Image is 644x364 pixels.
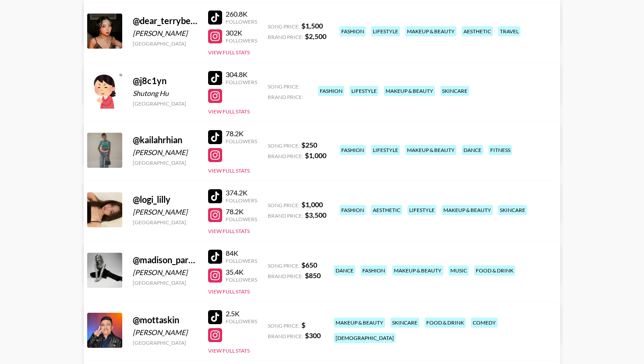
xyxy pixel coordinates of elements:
[226,10,257,18] div: 260.8K
[405,26,456,36] div: makeup & beauty
[226,276,257,283] div: Followers
[226,197,257,204] div: Followers
[133,194,198,205] div: @ logi_lilly
[133,29,198,38] div: [PERSON_NAME]
[334,318,385,328] div: makeup & beauty
[440,86,469,96] div: skincare
[384,86,435,96] div: makeup & beauty
[305,331,321,339] strong: $ 300
[133,219,198,226] div: [GEOGRAPHIC_DATA]
[133,15,198,26] div: @ dear_terryberry
[268,142,300,149] span: Song Price:
[462,145,483,155] div: dance
[305,32,326,40] strong: $ 2,500
[268,23,300,30] span: Song Price:
[268,322,300,329] span: Song Price:
[392,265,443,276] div: makeup & beauty
[226,70,257,79] div: 304.8K
[371,145,400,155] div: lifestyle
[208,228,250,234] button: View Full Stats
[268,202,300,209] span: Song Price:
[226,268,257,276] div: 35.4K
[226,249,257,258] div: 84K
[498,26,520,36] div: travel
[350,86,379,96] div: lifestyle
[301,261,317,269] strong: $ 650
[405,145,456,155] div: makeup & beauty
[133,315,198,325] div: @ mottaskin
[340,145,366,155] div: fashion
[268,273,303,279] span: Brand Price:
[390,318,419,328] div: skincare
[133,268,198,277] div: [PERSON_NAME]
[268,94,303,100] span: Brand Price:
[334,333,396,343] div: [DEMOGRAPHIC_DATA]
[208,108,250,115] button: View Full Stats
[498,205,527,215] div: skincare
[305,211,326,219] strong: $ 3,500
[268,83,300,90] span: Song Price:
[268,34,303,40] span: Brand Price:
[301,141,317,149] strong: $ 250
[334,265,355,276] div: dance
[226,216,257,223] div: Followers
[208,167,250,174] button: View Full Stats
[226,79,257,85] div: Followers
[305,151,326,159] strong: $ 1,000
[208,347,250,354] button: View Full Stats
[133,279,198,286] div: [GEOGRAPHIC_DATA]
[226,188,257,197] div: 374.2K
[371,205,402,215] div: aesthetic
[226,129,257,138] div: 78.2K
[301,21,323,30] strong: $ 1,500
[226,309,257,318] div: 2.5K
[133,134,198,145] div: @ kailahrhian
[268,333,303,339] span: Brand Price:
[371,26,400,36] div: lifestyle
[488,145,512,155] div: fitness
[133,40,198,47] div: [GEOGRAPHIC_DATA]
[226,138,257,145] div: Followers
[208,49,250,56] button: View Full Stats
[226,28,257,37] div: 302K
[449,265,469,276] div: music
[305,271,321,279] strong: $ 850
[407,205,436,215] div: lifestyle
[340,26,366,36] div: fashion
[133,159,198,166] div: [GEOGRAPHIC_DATA]
[442,205,493,215] div: makeup & beauty
[208,288,250,295] button: View Full Stats
[340,205,366,215] div: fashion
[462,26,493,36] div: aesthetic
[226,318,257,325] div: Followers
[133,254,198,265] div: @ madison_parkinson1
[226,18,257,25] div: Followers
[268,153,303,159] span: Brand Price:
[133,89,198,98] div: Shutong Hu
[226,207,257,216] div: 78.2K
[133,339,198,346] div: [GEOGRAPHIC_DATA]
[361,265,387,276] div: fashion
[226,37,257,44] div: Followers
[133,100,198,107] div: [GEOGRAPHIC_DATA]
[471,318,498,328] div: comedy
[226,258,257,264] div: Followers
[425,318,466,328] div: food & drink
[301,321,305,329] strong: $
[318,86,344,96] div: fashion
[133,148,198,157] div: [PERSON_NAME]
[301,200,323,209] strong: $ 1,000
[133,208,198,216] div: [PERSON_NAME]
[268,212,303,219] span: Brand Price:
[474,265,515,276] div: food & drink
[133,328,198,337] div: [PERSON_NAME]
[133,75,198,86] div: @ j8c1yn
[268,262,300,269] span: Song Price:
